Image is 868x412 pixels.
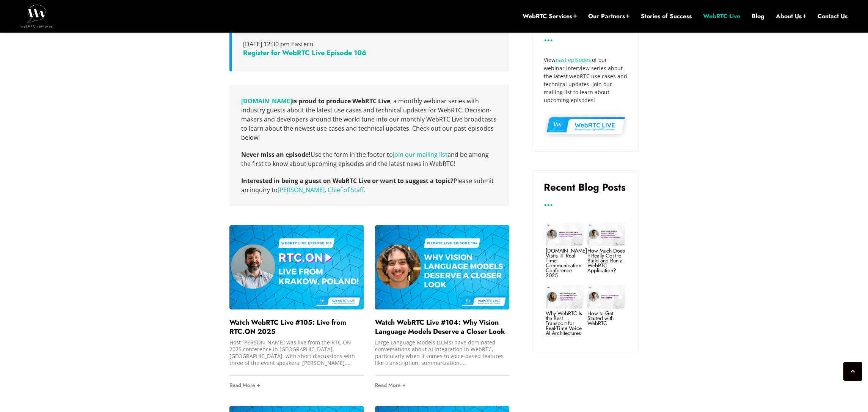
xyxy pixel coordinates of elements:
a: Watch WebRTC Live #105: Live from RTC.ON 2025 [229,317,346,336]
img: image [546,285,584,309]
p: Use the form in the footer to and be among the first to know about upcoming episodes and the late... [241,150,498,168]
a: Contact Us [818,12,848,21]
img: image [546,223,584,246]
a: (opens in a new tab) [241,97,292,105]
a: Watch WebRTC Live #104: Why Vision Language Models Deserve a Closer Look [375,317,505,336]
a: Join our mailing list (opens in a new tab) [393,150,447,159]
img: image [587,285,625,309]
a: About Us [776,12,806,21]
img: image [587,223,625,246]
p: , a monthly webinar series with industry guests about the latest use cases and technical updates ... [241,96,498,142]
strong: is proud to produce WebRTC Live [241,97,390,105]
h3: Recent Blog Posts [544,182,627,192]
a: WebRTC Live [703,12,740,21]
a: Register for WebRTC Live Episode 106 [243,48,366,58]
a: How Much Does It Really Cost to Build and Run a WebRTC Application? [587,247,625,274]
a: Blog [752,12,764,21]
a: WebRTC Services [523,12,577,21]
h3: ... [544,35,627,41]
a: Why WebRTC Is the Best Transport for Real-Time Voice AI Architectures [546,309,582,337]
a: [DOMAIN_NAME] Visits IIT Real Time Communication Conference 2025 [546,247,587,279]
div: Host [PERSON_NAME] was live from the RTC.ON 2025 conference in [GEOGRAPHIC_DATA], [GEOGRAPHIC_DAT... [229,339,364,366]
div: Large Language Models (LLMs) have dominated conversations about AI integration in WebRTC, particu... [375,339,509,366]
a: Stories of Success [641,12,692,21]
strong: Interested in being a guest on WebRTC Live or want to suggest a topic? [241,177,454,185]
a: Read More + [229,376,364,395]
h3: ... [544,200,627,205]
a: Read More + [375,376,509,395]
p: [DATE] 12:30 pm Eastern [243,39,498,49]
img: image [229,225,364,309]
img: image [375,225,509,309]
a: past episodes [556,56,591,63]
a: How to Get Started with WebRTC [587,309,614,327]
p: Please submit an inquiry to [241,176,498,194]
a: Our Partners [588,12,629,21]
img: WebRTC.ventures [20,5,53,27]
a: [PERSON_NAME], Chief of Staff. [278,186,366,194]
div: View of our webinar interview series about the latest webRTC use cases and technical updates. Joi... [544,56,627,104]
strong: Never miss an episode! [241,150,311,159]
